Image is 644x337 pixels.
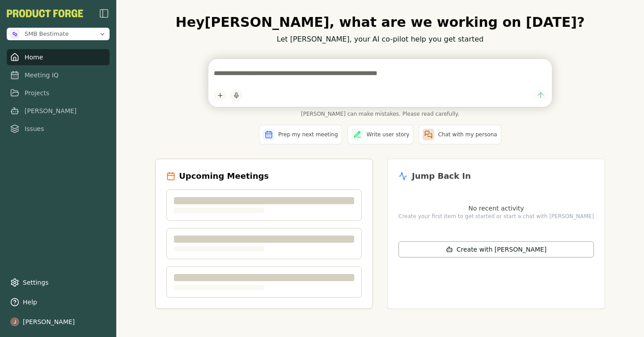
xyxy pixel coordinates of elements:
[99,8,110,19] img: sidebar
[419,125,501,144] button: Chat with my persona
[7,103,110,119] a: [PERSON_NAME]
[457,245,547,254] span: Create with [PERSON_NAME]
[367,131,410,138] span: Write user story
[25,30,69,38] span: SMB Bestimate
[25,106,76,115] span: [PERSON_NAME]
[7,9,83,17] img: Product Forge
[438,131,497,138] span: Chat with my persona
[398,213,594,220] p: Create your first item to get started or start a chat with [PERSON_NAME]
[214,89,226,101] button: Add content to chat
[7,67,110,83] a: Meeting IQ
[7,121,110,137] a: Issues
[208,110,552,118] span: [PERSON_NAME] can make mistakes. Please read carefully.
[10,29,19,38] img: SMB Bestimate
[155,14,605,30] h1: Hey [PERSON_NAME] , what are we working on [DATE]?
[259,125,342,144] button: Prep my next meeting
[398,204,594,213] p: No recent activity
[534,89,547,101] button: Send message
[230,89,242,101] button: Start dictation
[7,28,110,40] button: Open organization switcher
[7,85,110,101] a: Projects
[7,274,110,291] a: Settings
[155,34,605,45] p: Let [PERSON_NAME], your AI co-pilot help you get started
[179,170,269,182] h2: Upcoming Meetings
[7,294,110,310] button: Help
[278,131,338,138] span: Prep my next meeting
[347,125,414,144] button: Write user story
[10,317,19,326] img: profile
[25,124,44,133] span: Issues
[25,53,43,62] span: Home
[7,49,110,65] a: Home
[25,88,49,97] span: Projects
[7,9,83,17] button: PF-Logo
[7,314,110,330] button: [PERSON_NAME]
[412,170,471,182] h2: Jump Back In
[99,8,110,19] button: Close Sidebar
[25,71,59,80] span: Meeting IQ
[398,241,594,257] button: Create with [PERSON_NAME]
